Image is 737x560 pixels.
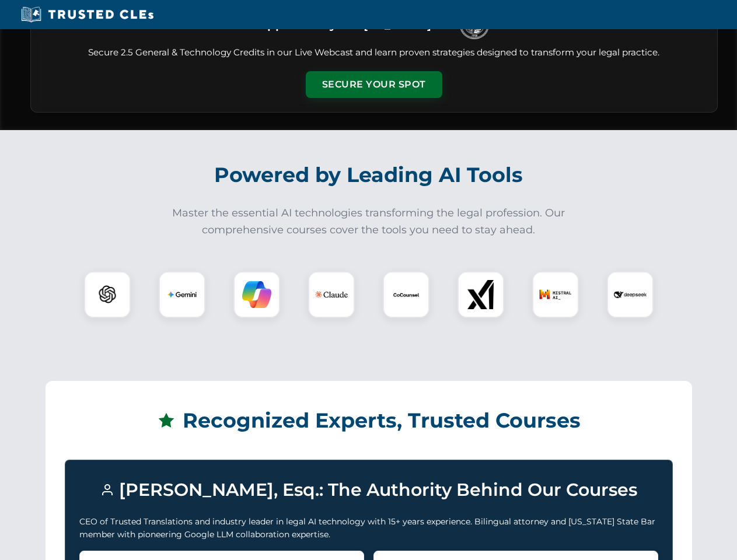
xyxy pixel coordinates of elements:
[242,280,271,309] img: Copilot Logo
[165,205,573,239] p: Master the essential AI technologies transforming the legal profession. Our comprehensive courses...
[45,46,703,60] p: Secure 2.5 General & Technology Credits in our Live Webcast and learn proven strategies designed ...
[46,155,692,195] h2: Powered by Leading AI Tools
[308,271,355,318] div: Claude
[614,278,647,311] img: DeepSeek Logo
[392,280,421,309] img: CoCounsel Logo
[84,271,131,318] div: ChatGPT
[79,474,658,506] h3: [PERSON_NAME], Esq.: The Authority Behind Our Courses
[167,280,197,309] img: Gemini Logo
[466,280,495,309] img: xAI Logo
[18,6,157,23] img: Trusted CLEs
[383,271,429,318] div: CoCounsel
[532,271,579,318] div: Mistral AI
[79,515,658,541] p: CEO of Trusted Translations and industry leader in legal AI technology with 15+ years experience....
[607,271,654,318] div: DeepSeek
[65,400,673,441] h2: Recognized Experts, Trusted Courses
[306,71,442,98] button: Secure Your Spot
[233,271,280,318] div: Copilot
[457,271,504,318] div: xAI
[539,278,572,311] img: Mistral AI Logo
[315,278,348,311] img: Claude Logo
[90,278,124,311] img: ChatGPT Logo
[159,271,205,318] div: Gemini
